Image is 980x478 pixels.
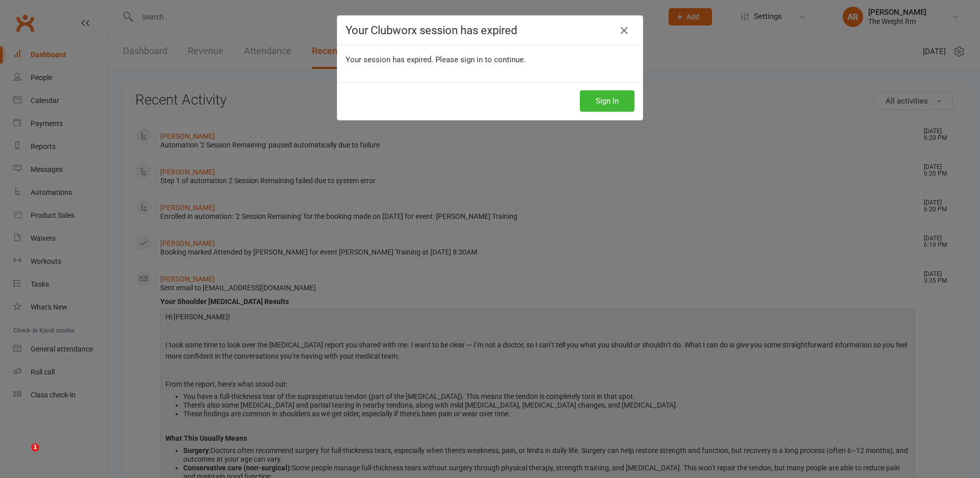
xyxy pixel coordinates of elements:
span: Your session has expired. Please sign in to continue. [346,55,526,64]
iframe: Intercom live chat [10,443,35,468]
h4: Your Clubworx session has expired [346,24,634,37]
button: Sign In [580,90,634,112]
span: 1 [31,443,39,451]
a: Close [616,22,632,39]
